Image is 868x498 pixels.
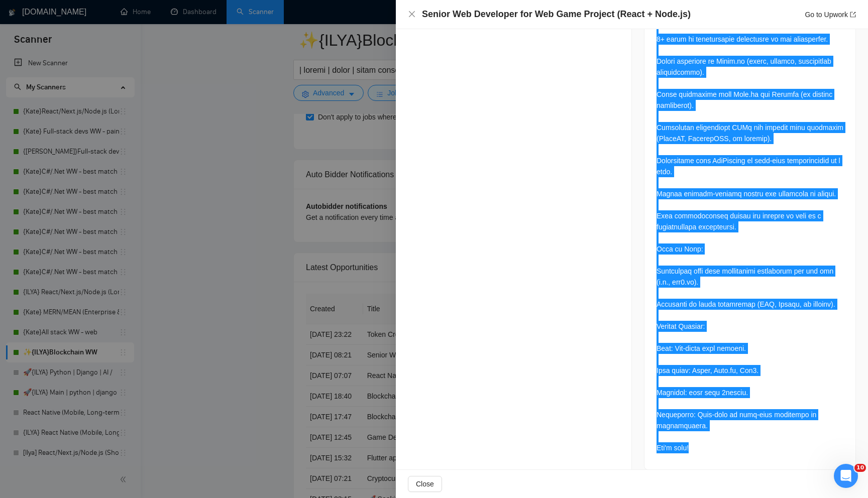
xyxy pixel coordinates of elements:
[408,476,442,492] button: Close
[416,478,434,489] span: Close
[408,10,416,18] span: close
[408,10,416,19] button: Close
[834,464,858,488] iframe: Intercom live chat
[805,11,856,19] a: Go to Upworkexport
[854,464,866,472] span: 10
[850,12,856,18] span: export
[422,8,691,21] h4: Senior Web Developer for Web Game Project (React + Node.js)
